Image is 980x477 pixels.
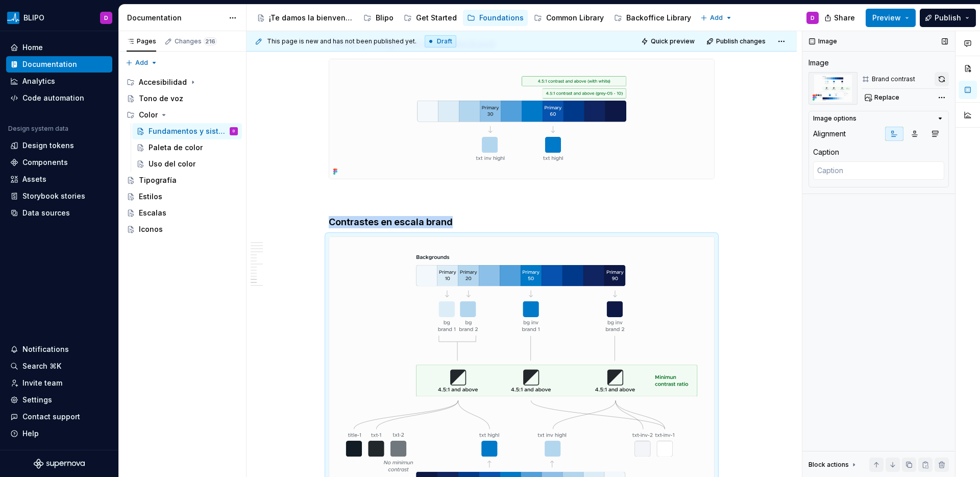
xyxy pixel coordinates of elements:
div: Data sources [22,208,70,218]
button: Publish [920,9,976,27]
a: Assets [6,171,112,187]
a: Iconos [122,221,242,237]
div: Tono de voz [139,93,183,104]
button: Replace [862,90,904,105]
div: Code automation [22,93,84,103]
a: Storybook stories [6,188,112,204]
img: 45309493-d480-4fb3-9f86-8e3098b627c9.png [7,12,19,24]
div: Get Started [416,13,457,23]
div: Block actions [808,461,849,469]
div: Search ⌘K [22,361,61,371]
div: Iconos [139,224,163,234]
div: Assets [22,174,46,184]
span: This page is new and has not been published yet. [267,37,416,45]
div: Color [122,107,242,123]
button: BLIPOD [2,7,116,29]
div: Page tree [122,74,242,237]
div: Brand contrast [872,75,915,83]
a: Backoffice Library [610,10,695,26]
a: Fundamentos y sistemaD [132,123,242,139]
div: Blipo [376,13,394,23]
a: Get Started [400,10,461,26]
a: Estilos [122,188,242,205]
div: Storybook stories [22,191,85,201]
div: Block actions [808,458,858,472]
a: Uso del color [132,156,242,172]
a: Code automation [6,90,112,106]
div: Image [808,58,829,68]
span: Preview [872,13,901,23]
button: Contact support [6,409,112,425]
button: Add [122,56,161,70]
img: 7fc869ba-a1e7-40ba-9f4e-a3f1d07ed9f1.png [329,59,714,179]
a: Blipo [359,10,398,26]
a: Invite team [6,375,112,391]
span: Add [135,59,148,67]
a: Escalas [122,205,242,221]
div: Tipografía [139,175,177,185]
div: Page tree [253,8,695,28]
div: Pages [127,37,156,45]
span: Add [710,14,723,22]
button: Notifications [6,341,112,357]
span: Share [834,13,855,23]
h4: Contrastes en escala brand [329,216,715,228]
a: Paleta de color [132,139,242,156]
div: Color [139,110,158,120]
div: Analytics [22,76,55,86]
a: Home [6,39,112,56]
a: Design tokens [6,137,112,154]
button: Publish changes [703,34,770,49]
div: Accesibilidad [122,74,242,90]
a: ¡Te damos la bienvenida a Blipo! [253,10,357,26]
div: Accesibilidad [139,77,187,87]
span: 216 [204,37,217,45]
div: Documentation [127,13,224,23]
span: Replace [874,93,899,102]
span: Quick preview [651,37,695,45]
a: Analytics [6,73,112,89]
div: Common Library [546,13,604,23]
div: Image options [813,114,856,123]
a: Common Library [530,10,608,26]
div: Paleta de color [149,142,203,153]
button: Share [819,9,862,27]
button: Image options [813,114,944,123]
div: Alignment [813,129,846,139]
div: Changes [175,37,217,45]
div: Settings [22,395,52,405]
div: BLIPO [23,13,44,23]
div: Escalas [139,208,166,218]
button: Search ⌘K [6,358,112,374]
div: D [233,126,235,136]
a: Data sources [6,205,112,221]
div: Documentation [22,59,77,69]
div: Components [22,157,68,168]
img: 70ceabaa-c410-4f2f-b888-fd254b7c6887.png [808,72,857,105]
div: ¡Te damos la bienvenida a Blipo! [269,13,353,23]
a: Tipografía [122,172,242,188]
div: Estilos [139,192,162,202]
button: Preview [866,9,916,27]
div: Home [22,42,43,53]
div: Contact support [22,412,80,422]
div: Foundations [479,13,524,23]
div: Notifications [22,344,69,354]
a: Settings [6,392,112,408]
a: Documentation [6,56,112,73]
span: Publish [935,13,961,23]
a: Components [6,154,112,171]
a: Tono de voz [122,90,242,107]
div: Design system data [8,125,68,133]
div: D [811,14,815,22]
div: Uso del color [149,159,195,169]
div: Design tokens [22,140,74,151]
div: Backoffice Library [626,13,691,23]
div: Caption [813,147,839,157]
span: Publish changes [716,37,766,45]
div: Help [22,428,39,439]
div: Invite team [22,378,62,388]
span: Draft [437,37,452,45]
svg: Supernova Logo [34,459,85,469]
